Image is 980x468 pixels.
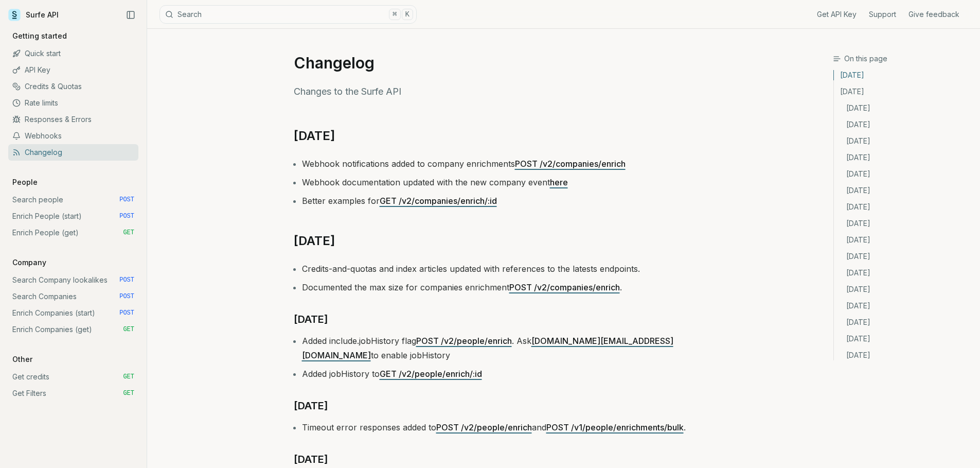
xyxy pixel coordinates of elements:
[8,95,138,111] a: Rate limits
[834,83,972,100] a: [DATE]
[8,224,138,241] a: Enrich People (get) GET
[294,54,687,72] h1: Changelog
[8,177,42,187] p: People
[834,70,972,83] a: [DATE]
[8,321,138,338] a: Enrich Companies (get) GET
[119,309,134,317] span: POST
[8,78,138,95] a: Credits & Quotas
[8,272,138,288] a: Search Company lookalikes POST
[834,314,972,331] a: [DATE]
[8,192,138,208] a: Search people POST
[302,157,687,171] li: Webhook notifications added to company enrichments
[869,9,896,20] a: Support
[123,373,134,381] span: GET
[302,194,687,208] li: Better examples for
[123,7,138,23] button: Collapse Sidebar
[834,133,972,149] a: [DATE]
[8,111,138,128] a: Responses & Errors
[834,116,972,133] a: [DATE]
[8,7,59,23] a: Surfe API
[834,166,972,182] a: [DATE]
[8,45,138,62] a: Quick start
[8,257,50,268] p: Company
[302,367,687,381] li: Added jobHistory to
[389,9,400,20] kbd: ⌘
[8,144,138,161] a: Changelog
[8,354,37,365] p: Other
[8,62,138,78] a: API Key
[436,422,532,432] a: POST /v2/people/enrich
[834,215,972,232] a: [DATE]
[380,196,497,206] a: GET /v2/companies/enrich/:id
[294,233,335,249] a: [DATE]
[8,31,71,41] p: Getting started
[908,9,959,20] a: Give feedback
[294,451,328,467] a: [DATE]
[119,196,134,204] span: POST
[8,385,138,402] a: Get Filters GET
[8,208,138,224] a: Enrich People (start) POST
[119,212,134,220] span: POST
[302,175,687,189] li: Webhook documentation updated with the new company event
[402,9,413,20] kbd: K
[834,298,972,314] a: [DATE]
[302,420,687,435] li: Timeout error responses added to and .
[817,9,857,20] a: Get API Key
[123,325,134,334] span: GET
[302,336,673,360] a: [DOMAIN_NAME][EMAIL_ADDRESS][DOMAIN_NAME]
[8,305,138,321] a: Enrich Companies (start) POST
[294,311,328,327] a: [DATE]
[834,232,972,248] a: [DATE]
[123,229,134,237] span: GET
[834,265,972,281] a: [DATE]
[123,389,134,397] span: GET
[119,276,134,284] span: POST
[834,281,972,298] a: [DATE]
[509,282,620,292] a: POST /v2/companies/enrich
[834,182,972,199] a: [DATE]
[834,149,972,166] a: [DATE]
[834,248,972,265] a: [DATE]
[302,280,687,294] li: Documented the max size for companies enrichment .
[8,369,138,385] a: Get credits GET
[159,5,417,24] button: Search⌘K
[833,54,972,64] h3: On this page
[294,128,335,144] a: [DATE]
[834,347,972,360] a: [DATE]
[416,336,512,346] a: POST /v2/people/enrich
[119,292,134,301] span: POST
[302,262,687,276] li: Credits-and-quotas and index articles updated with references to the latests endpoints.
[294,84,687,99] p: Changes to the Surfe API
[550,177,568,187] a: here
[834,100,972,116] a: [DATE]
[8,288,138,305] a: Search Companies POST
[380,369,482,379] a: GET /v2/people/enrich/:id
[302,334,687,362] li: Added include.jobHistory flag . Ask to enable jobHistory
[546,422,684,432] a: POST /v1/people/enrichments/bulk
[8,128,138,144] a: Webhooks
[515,159,626,169] a: POST /v2/companies/enrich
[294,397,328,414] a: [DATE]
[834,199,972,215] a: [DATE]
[834,331,972,347] a: [DATE]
